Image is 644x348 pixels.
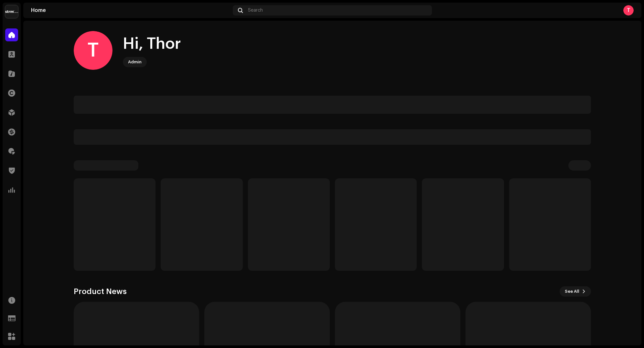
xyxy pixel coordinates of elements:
[31,8,230,13] div: Home
[74,286,127,297] h3: Product News
[74,31,113,70] div: T
[560,286,591,297] button: See All
[5,5,18,18] img: 408b884b-546b-4518-8448-1008f9c76b02
[623,5,634,16] div: T
[123,34,181,54] div: Hi, Thor
[565,285,579,298] span: See All
[248,8,263,13] span: Search
[128,58,142,66] div: Admin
